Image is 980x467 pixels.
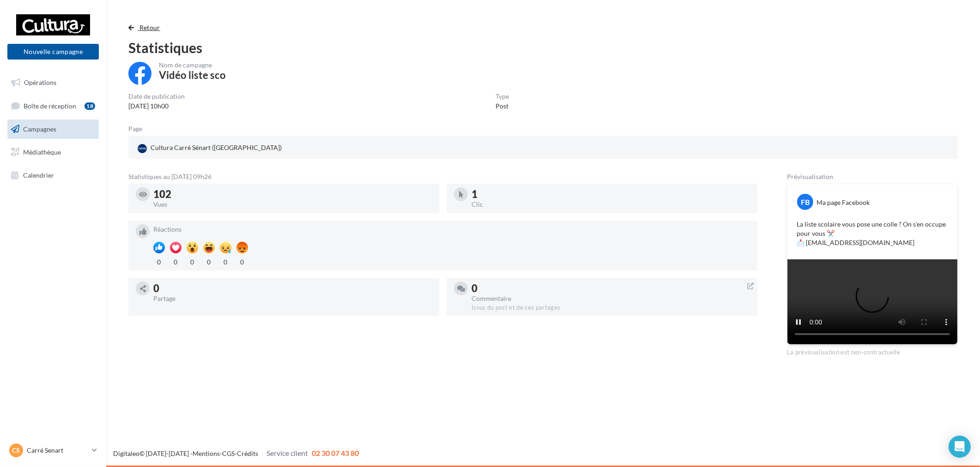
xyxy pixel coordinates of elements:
[6,120,101,139] a: Campagnes
[6,96,101,116] a: Boîte de réception18
[23,171,54,179] span: Calendrier
[85,102,95,110] div: 18
[797,220,948,247] p: La liste scolaire vous pose une colle ? On s'en occupe pour vous ✂️ 📩 [EMAIL_ADDRESS][DOMAIN_NAME]
[153,256,165,267] div: 0
[7,442,99,459] a: CS Carré Senart
[220,256,231,267] div: 0
[23,148,61,156] span: Médiathèque
[153,201,432,208] div: Vues
[6,166,101,185] a: Calendrier
[312,449,359,457] span: 02 30 07 43 80
[787,174,958,180] div: Prévisualisation
[23,125,56,133] span: Campagnes
[472,189,750,199] div: 1
[817,198,870,207] div: Ma page Facebook
[203,256,215,267] div: 0
[113,449,359,457] span: © [DATE]-[DATE] - - -
[237,449,258,457] a: Crédits
[6,143,101,162] a: Médiathèque
[266,449,308,457] span: Service client
[128,126,150,132] div: Page
[128,22,164,33] button: Retour
[136,141,284,155] div: Cultura Carré Sénart ([GEOGRAPHIC_DATA])
[222,449,235,457] a: CGS
[113,449,139,457] a: Digitaleo
[787,345,958,357] div: La prévisualisation est non-contractuelle
[170,256,181,267] div: 0
[6,73,101,92] a: Opérations
[7,44,99,60] button: Nouvelle campagne
[27,446,88,455] p: Carré Senart
[159,70,226,80] div: Vidéo liste sco
[472,283,750,293] div: 0
[472,304,750,312] div: Issus du post et de ses partages
[153,283,432,293] div: 0
[193,449,220,457] a: Mentions
[153,295,432,302] div: Partage
[153,189,432,199] div: 102
[797,194,813,210] div: FB
[136,141,407,155] a: Cultura Carré Sénart ([GEOGRAPHIC_DATA])
[159,62,226,68] div: Nom de campagne
[236,256,248,267] div: 0
[153,226,750,233] div: Réactions
[496,93,509,100] div: Type
[496,102,509,111] div: Post
[949,436,971,458] div: Open Intercom Messenger
[12,446,20,455] span: CS
[128,174,757,180] div: Statistiques au [DATE] 09h26
[139,24,160,31] span: Retour
[24,78,56,86] span: Opérations
[128,93,185,100] div: Date de publication
[128,41,958,54] div: Statistiques
[187,256,198,267] div: 0
[472,295,750,302] div: Commentaire
[472,201,750,208] div: Clic
[128,102,185,111] div: [DATE] 10h00
[24,102,76,109] span: Boîte de réception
